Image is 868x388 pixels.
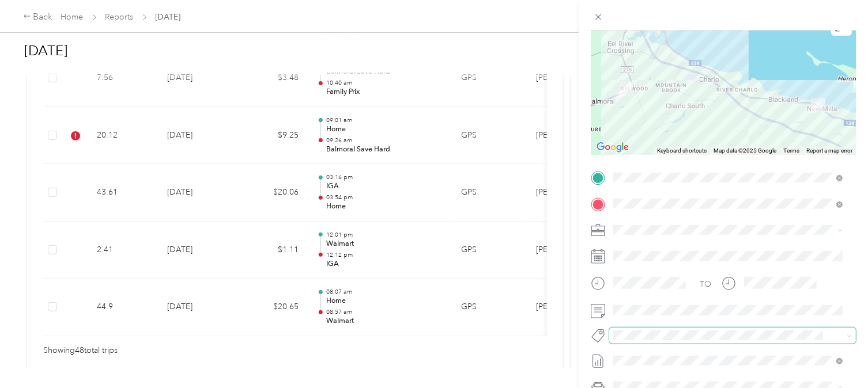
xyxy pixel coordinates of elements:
[594,140,632,155] a: Open this area in Google Maps (opens a new window)
[700,278,712,290] div: TO
[594,140,632,155] img: Google
[803,324,868,388] iframe: Everlance-gr Chat Button Frame
[714,147,776,154] span: Map data ©2025 Google
[806,147,852,154] a: Report a map error
[657,147,707,155] button: Keyboard shortcuts
[783,147,799,154] a: Terms (opens in new tab)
